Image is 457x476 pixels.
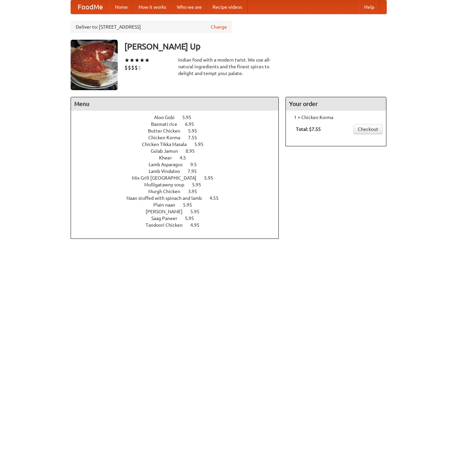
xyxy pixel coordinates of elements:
[154,115,181,120] span: Aloo Gobi
[210,195,225,201] span: 4.55
[124,57,129,64] li: ★
[149,162,209,167] a: Lamb Asparagus 9.5
[204,175,220,181] span: 5.95
[149,169,187,174] span: Lamb Vindaloo
[138,64,141,71] li: $
[133,0,172,14] a: How it works
[182,115,198,120] span: 5.95
[148,135,187,140] span: Chicken Korma
[149,169,209,174] a: Lamb Vindaloo 7.95
[151,121,206,127] a: Basmati rice 6.95
[154,115,204,120] a: Aloo Gobi 5.95
[151,148,185,154] span: Gulab Jamun
[148,128,210,134] a: Butter Chicken 5.95
[151,216,184,221] span: Saag Paneer
[135,64,138,71] li: $
[144,182,214,187] a: Mulligatawny soup 5.95
[180,155,193,160] span: 4.5
[190,222,206,228] span: 4.95
[128,64,131,71] li: $
[129,57,135,64] li: ★
[190,209,206,214] span: 5.95
[140,57,145,64] li: ★
[144,182,191,187] span: Mulligatawny soup
[146,222,189,228] span: Tandoori Chicken
[71,40,118,90] img: angular.jpg
[145,57,150,64] li: ★
[151,121,184,127] span: Basmati rice
[148,128,187,134] span: Butter Chicken
[286,97,386,111] h4: Your order
[159,155,198,160] a: Kheer 4.5
[188,169,203,174] span: 7.95
[188,135,204,140] span: 7.55
[142,142,216,147] a: Chicken Tikka Masala 5.95
[146,209,212,214] a: [PERSON_NAME] 5.95
[146,222,212,228] a: Tandoori Chicken 4.95
[194,142,210,147] span: 5.95
[172,0,207,14] a: Who we are
[124,64,128,71] li: $
[149,162,189,167] span: Lamb Asparagus
[71,21,232,33] div: Deliver to: [STREET_ADDRESS]
[132,175,203,181] span: Mix Grill [GEOGRAPHIC_DATA]
[207,0,247,14] a: Recipe videos
[296,126,321,132] b: Total: $7.55
[289,114,383,121] li: 1 × Chicken Korma
[211,24,227,30] a: Change
[153,202,204,208] a: Plain naan 5.95
[151,148,207,154] a: Gulab Jamun 8.95
[71,97,279,111] h4: Menu
[186,148,201,154] span: 8.95
[185,216,201,221] span: 5.95
[178,57,279,77] div: Indian food with a modern twist. We use all-natural ingredients and the finest spices to delight ...
[110,0,133,14] a: Home
[126,195,231,201] a: Naan stuffed with spinach and lamb 4.55
[183,202,199,208] span: 5.95
[71,0,110,14] a: FoodMe
[135,57,140,64] li: ★
[148,189,187,194] span: Murgh Chicken
[190,162,203,167] span: 9.5
[188,189,204,194] span: 3.95
[131,64,135,71] li: $
[142,142,193,147] span: Chicken Tikka Masala
[359,0,380,14] a: Help
[148,135,210,140] a: Chicken Korma 7.55
[126,195,208,201] span: Naan stuffed with spinach and lamb
[192,182,208,187] span: 5.95
[146,209,189,214] span: [PERSON_NAME]
[132,175,226,181] a: Mix Grill [GEOGRAPHIC_DATA] 5.95
[148,189,210,194] a: Murgh Chicken 3.95
[124,40,387,53] h3: [PERSON_NAME] Up
[153,202,182,208] span: Plain naan
[159,155,179,160] span: Kheer
[185,121,201,127] span: 6.95
[188,128,204,134] span: 5.95
[353,124,383,134] a: Checkout
[151,216,206,221] a: Saag Paneer 5.95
